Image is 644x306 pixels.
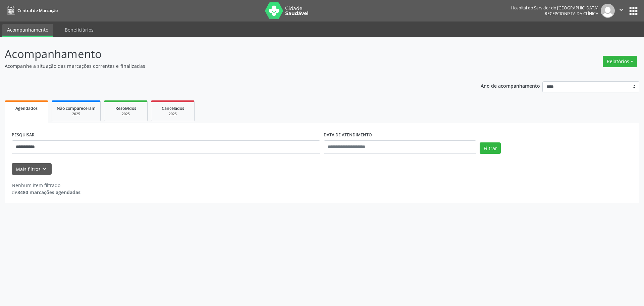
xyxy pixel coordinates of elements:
[17,189,80,195] strong: 3480 marcações agendadas
[17,8,58,13] span: Central de Marcação
[601,4,615,18] img: img
[115,105,136,111] span: Resolvidos
[60,24,98,36] a: Beneficiários
[511,5,598,11] div: Hospital do Servidor do [GEOGRAPHIC_DATA]
[57,112,96,117] div: 2025
[618,6,625,13] i: 
[162,105,184,111] span: Cancelados
[545,11,598,16] span: Recepcionista da clínica
[5,46,449,62] p: Acompanhamento
[156,112,190,117] div: 2025
[603,56,637,67] button: Relatórios
[628,5,639,17] button: apps
[481,81,540,90] p: Ano de acompanhamento
[5,62,449,70] p: Acompanhe a situação das marcações correntes e finalizadas
[109,112,143,117] div: 2025
[5,5,58,16] a: Central de Marcação
[12,189,80,196] div: de
[12,163,52,175] button: Mais filtroskeyboard_arrow_down
[41,165,48,173] i: keyboard_arrow_down
[57,105,96,111] span: Não compareceram
[12,130,35,140] label: PESQUISAR
[615,4,628,18] button: 
[2,24,53,37] a: Acompanhamento
[324,130,372,140] label: DATA DE ATENDIMENTO
[480,142,501,154] button: Filtrar
[15,105,38,111] span: Agendados
[12,182,80,189] div: Nenhum item filtrado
